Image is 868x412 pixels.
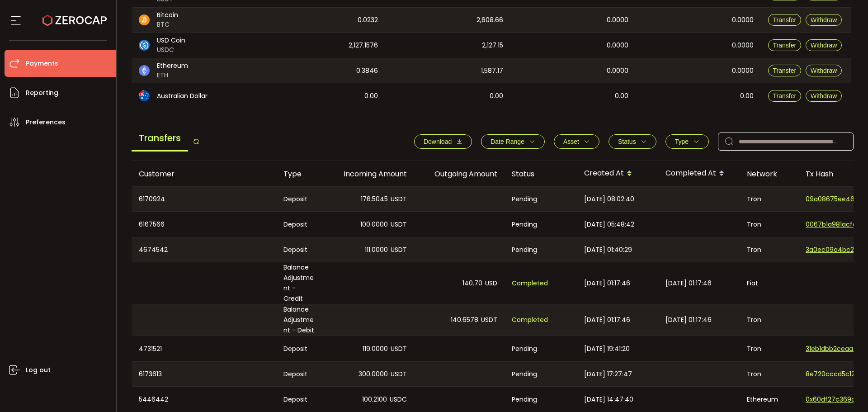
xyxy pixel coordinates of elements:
[584,394,633,405] span: [DATE] 14:47:40
[132,169,276,179] div: Customer
[806,65,842,76] button: Withdraw
[139,40,150,51] img: usdc_portfolio.svg
[740,362,798,386] div: Tron
[505,169,577,179] div: Status
[276,362,324,386] div: Deposit
[658,166,740,181] div: Completed At
[26,57,58,70] span: Payments
[132,387,276,412] div: 5446442
[363,344,388,354] span: 119.0000
[512,369,537,379] span: Pending
[360,219,388,230] span: 100.0000
[391,219,407,230] span: USDT
[157,45,185,55] span: USDC
[618,138,636,145] span: Status
[732,66,754,76] span: 0.0000
[485,278,497,289] span: USD
[132,336,276,361] div: 4731521
[139,14,150,25] img: btc_portfolio.svg
[665,315,712,325] span: [DATE] 01:17:46
[157,20,178,29] span: BTC
[349,40,378,51] span: 2,127.1576
[740,336,798,361] div: Tron
[391,369,407,379] span: USDT
[512,344,537,354] span: Pending
[391,344,407,354] span: USDT
[132,237,276,262] div: 4674542
[811,67,837,74] span: Withdraw
[276,304,324,336] div: Balance Adjustment - Debit
[607,40,628,51] span: 0.0000
[324,169,414,179] div: Incoming Amount
[512,194,537,204] span: Pending
[806,90,842,102] button: Withdraw
[157,91,208,101] span: Australian Dollar
[391,194,407,204] span: USDT
[362,394,387,405] span: 100.2100
[584,369,632,379] span: [DATE] 17:27:47
[665,134,709,149] button: Type
[132,126,188,152] span: Transfers
[157,61,188,71] span: Ethereum
[740,187,798,211] div: Tron
[132,187,276,211] div: 6170924
[139,90,150,101] img: aud_portfolio.svg
[490,91,503,101] span: 0.00
[732,15,754,25] span: 0.0000
[157,36,185,45] span: USD Coin
[390,394,407,405] span: USDC
[607,66,628,76] span: 0.0000
[665,278,712,289] span: [DATE] 01:17:46
[276,387,324,412] div: Deposit
[607,15,628,25] span: 0.0000
[512,394,537,405] span: Pending
[768,65,802,76] button: Transfer
[276,262,324,304] div: Balance Adjustment - Credit
[491,138,524,145] span: Date Range
[732,40,754,51] span: 0.0000
[773,16,797,24] span: Transfer
[584,315,630,325] span: [DATE] 01:17:46
[577,166,658,181] div: Created At
[806,14,842,26] button: Withdraw
[554,134,599,149] button: Asset
[157,10,178,20] span: Bitcoin
[584,194,634,204] span: [DATE] 08:02:40
[424,138,452,145] span: Download
[740,91,754,101] span: 0.00
[276,336,324,361] div: Deposit
[26,364,51,377] span: Log out
[512,315,548,325] span: Completed
[481,134,545,149] button: Date Range
[811,92,837,99] span: Withdraw
[740,304,798,336] div: Tron
[358,15,378,25] span: 0.0232
[451,315,478,325] span: 140.6578
[584,278,630,289] span: [DATE] 01:17:46
[773,92,797,99] span: Transfer
[462,278,482,289] span: 140.70
[512,245,537,255] span: Pending
[139,65,150,76] img: eth_portfolio.svg
[773,67,797,74] span: Transfer
[740,262,798,304] div: Fiat
[481,315,497,325] span: USDT
[276,212,324,237] div: Deposit
[806,39,842,51] button: Withdraw
[615,91,628,101] span: 0.00
[763,314,868,412] iframe: Chat Widget
[391,245,407,255] span: USDT
[512,278,548,289] span: Completed
[276,237,324,262] div: Deposit
[609,134,656,149] button: Status
[768,14,802,26] button: Transfer
[740,212,798,237] div: Tron
[768,90,802,102] button: Transfer
[276,187,324,211] div: Deposit
[811,16,837,24] span: Withdraw
[675,138,689,145] span: Type
[584,245,632,255] span: [DATE] 01:40:29
[132,212,276,237] div: 6167566
[811,42,837,49] span: Withdraw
